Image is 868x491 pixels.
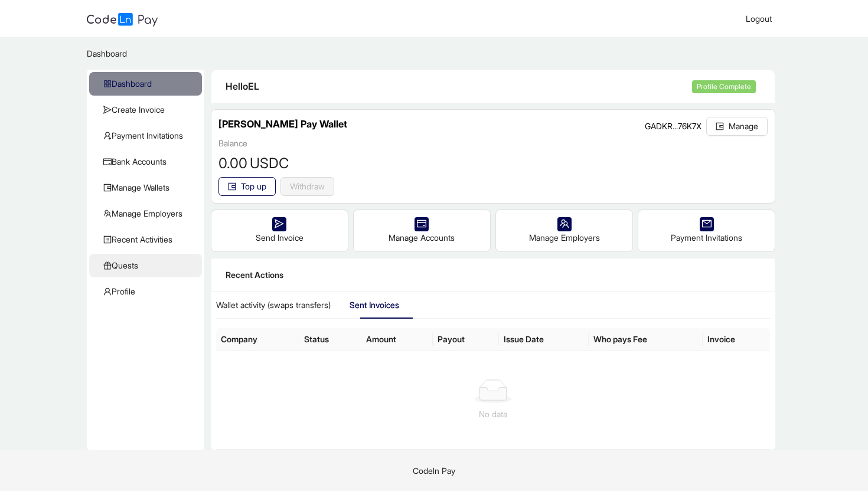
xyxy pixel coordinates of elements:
[645,121,701,131] span: GADKR...76K7X
[218,177,276,196] button: walletTop up
[103,150,192,174] span: Bank Accounts
[103,176,192,199] span: Manage Wallets
[228,182,236,191] span: wallet
[103,98,192,122] span: Create Invoice
[103,124,192,148] span: Payment Invitations
[299,328,361,351] th: Status
[87,13,158,27] img: logo
[103,287,112,296] span: user
[729,120,758,133] span: Manage
[218,117,347,132] h3: [PERSON_NAME] Pay Wallet
[103,280,192,303] span: Profile
[103,228,192,251] span: Recent Activities
[417,219,426,228] span: credit-card
[638,210,775,251] div: Payment Invitations
[87,48,127,58] span: Dashboard
[716,122,724,130] span: wallet
[746,14,772,24] span: Logout
[692,80,756,93] span: Profile Complete
[248,80,259,92] span: EL
[216,328,299,351] th: Company
[706,121,768,131] a: walletManage
[103,235,112,244] span: profile
[211,210,348,251] div: Send Invoice
[103,72,192,96] span: Dashboard
[702,219,712,228] span: mail
[433,328,499,351] th: Payout
[703,328,770,351] th: Invoice
[226,79,693,94] div: Hello
[499,328,589,351] th: Issue Date
[103,202,192,225] span: Manage Employers
[103,80,112,88] span: appstore
[216,299,331,312] div: Wallet activity (swaps transfers)
[230,408,755,421] p: No data
[350,299,399,312] div: Sent Invoices
[361,328,433,351] th: Amount
[103,184,112,192] span: wallet
[218,137,289,150] div: Balance
[589,328,703,351] th: Who pays Fee
[103,210,112,218] span: team
[227,155,247,172] span: .00
[103,106,112,114] span: send
[218,155,227,172] span: 0
[103,132,112,140] span: user-add
[103,254,192,277] span: Quests
[706,117,768,136] button: walletManage
[250,152,289,175] span: USDC
[241,180,266,193] span: Top up
[560,219,569,228] span: team
[496,210,632,251] div: Manage Employers
[354,210,490,251] div: Manage Accounts
[226,269,761,281] div: Recent Actions
[103,158,112,166] span: credit-card
[275,219,284,228] span: send
[103,261,112,270] span: gift
[692,80,761,93] a: Profile Complete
